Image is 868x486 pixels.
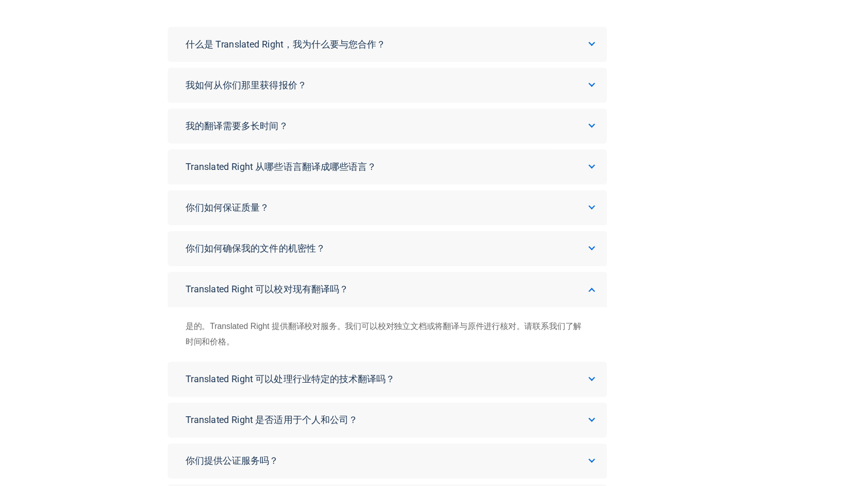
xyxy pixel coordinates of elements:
a: 你们提供公证服务吗？ [240,448,628,479]
a: 译本 [505,9,528,24]
span: 家 [479,11,488,22]
img: 右译 [151,6,233,27]
span: Translated Right 可以处理行业特定的技术翻译吗？ [255,386,441,396]
a: Translated Right 从哪些语言翻译成哪些语言？ [240,188,628,219]
a: 我的翻译需要多长时间？ [240,152,628,183]
span: 什么是 Translated Right，我为什么要与您合作？ [255,90,432,100]
a: 你们如何保证质量？ [240,224,628,255]
a: Translated Right 可以处理行业特定的技术翻译吗？ [240,376,628,407]
a: Translated Right 是否适用于个人和公司？ [240,412,628,443]
a: 我如何从你们那里获得报价？ [240,116,628,147]
span: Translated Right 可以校对现有翻译吗？ [255,307,399,317]
span: 我们的客户 [636,11,677,22]
a: 什么是 Translated Right，我为什么要与您合作？ [240,80,628,111]
a: 联系 [695,9,717,24]
a: 关于我们 [542,9,581,24]
a: 你们如何确保我的文件的机密性？ [240,260,628,291]
a: Translated Right 可以校对现有翻译吗？ [240,296,628,327]
span: Translated Right 是否适用于个人和公司？ [255,422,408,432]
span: 译本 [508,11,525,22]
span: 联系 [698,11,714,22]
span: 是的。Translated Right 提供翻译校对服务。我们可以校对独立文档或将翻译与原件进行核对。请联系我们了解时间和价格。 [255,340,606,362]
span: 博客 [599,11,615,22]
span: 你们如何确保我的文件的机密性？ [255,271,379,280]
a: 博客 [596,9,619,24]
a: 家 [476,9,491,24]
span: 你们提供公证服务吗？ [255,459,338,468]
span: 我如何从你们那里获得报价？ [255,126,362,136]
span: 我的翻译需要多长时间？ [255,162,346,172]
span: 关于我们 [545,11,578,22]
a: 我们的客户 [633,9,680,24]
span: 你们如何保证质量？ [255,234,329,244]
span: Translated Right 从哪些语言翻译成哪些语言？ [255,198,424,208]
